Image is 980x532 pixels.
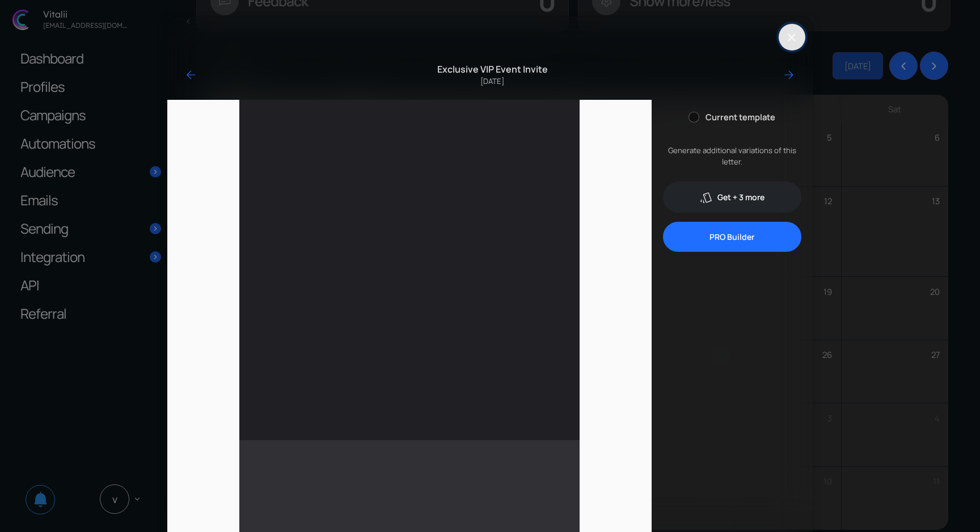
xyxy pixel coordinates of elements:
p: Generate additional variations of this letter. [663,145,802,168]
span: arrow_back [184,68,198,82]
a: PRO Builder [663,222,802,252]
h6: Exclusive VIP Event Invite [437,63,548,75]
span: style [699,191,713,204]
button: Close [779,24,805,50]
span: [DATE] [480,76,504,86]
span: arrow_forward [782,68,796,82]
span: Current template [706,111,775,123]
button: styleGet + 3 more [663,181,802,213]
